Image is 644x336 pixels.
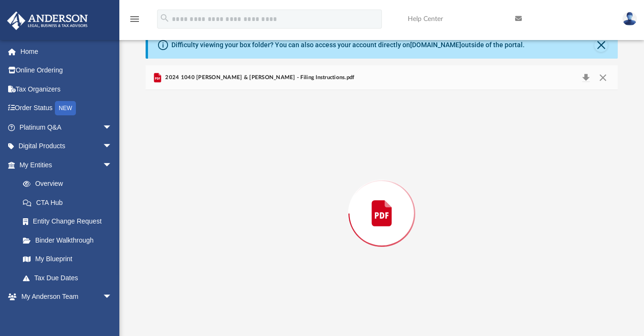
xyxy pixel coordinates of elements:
button: Close [594,71,612,84]
img: Anderson Advisors Platinum Portal [4,11,91,30]
a: My Entitiesarrow_drop_down [7,155,127,174]
a: Order StatusNEW [7,99,127,118]
a: Home [7,42,127,61]
a: Tax Organizers [7,80,127,99]
div: Difficulty viewing your box folder? You can also access your account directly on outside of the p... [171,40,525,50]
a: Overview [13,174,127,193]
span: arrow_drop_down [103,155,122,175]
a: CTA Hub [13,193,127,212]
a: Online Ordering [7,61,127,80]
span: 2024 1040 [PERSON_NAME] & [PERSON_NAME] - Filing Instructions.pdf [163,73,354,82]
span: arrow_drop_down [103,137,122,156]
i: menu [129,13,140,25]
a: My Anderson Teamarrow_drop_down [7,287,122,306]
a: My Blueprint [13,250,122,269]
a: Digital Productsarrow_drop_down [7,137,127,156]
a: Binder Walkthrough [13,231,127,250]
a: Entity Change Request [13,212,127,231]
span: arrow_drop_down [103,287,122,307]
i: search [159,13,170,23]
span: arrow_drop_down [103,118,122,137]
button: Download [577,71,594,84]
a: Platinum Q&Aarrow_drop_down [7,118,127,137]
button: Close [594,39,608,52]
a: [DOMAIN_NAME] [410,41,461,49]
a: Tax Due Dates [13,268,127,287]
img: User Pic [623,12,637,26]
div: NEW [55,101,76,115]
a: menu [129,18,140,25]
